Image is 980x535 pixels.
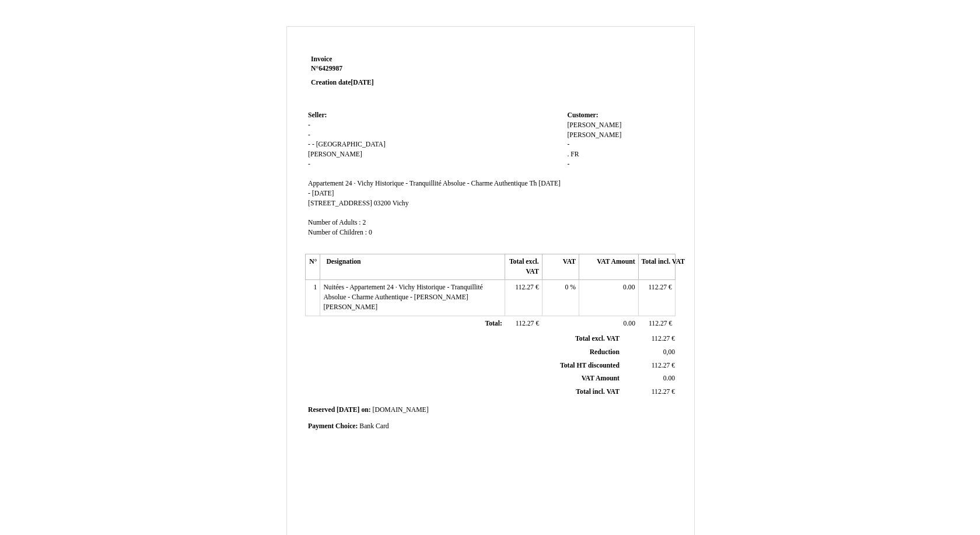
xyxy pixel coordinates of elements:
span: [DATE] [337,406,359,414]
span: [DATE] [351,79,373,86]
span: VAT Amount [582,375,619,382]
span: Invoice [311,55,332,63]
td: € [638,280,675,316]
th: VAT Amount [579,254,638,280]
td: € [505,280,542,316]
th: Total incl. VAT [638,254,675,280]
span: [PERSON_NAME] [567,131,621,139]
span: - [308,141,310,148]
th: Total excl. VAT [505,254,542,280]
span: Number of Adults : [308,219,361,226]
span: 112.27 [652,362,670,369]
th: Designation [320,254,505,280]
span: 0 [369,229,372,236]
span: 112.27 [652,335,670,342]
td: 1 [306,280,320,316]
span: Nuitées - Appartement 24 · Vichy Historique - Tranquillité Absolue - Charme Authentique - [PERSON... [323,284,482,310]
span: 0.00 [663,375,675,382]
span: 112.27 [648,284,667,291]
span: FR [570,151,579,158]
span: [STREET_ADDRESS] [308,200,372,207]
span: Appartement 24 · Vichy Historique - Tranquillité Absolue - Charme Authentique [308,180,528,187]
span: on: [361,406,370,414]
td: € [622,359,677,372]
th: N° [306,254,320,280]
td: € [505,316,542,332]
span: 0.00 [623,284,635,291]
span: [PERSON_NAME] [567,121,621,129]
span: 112.27 [652,388,670,396]
span: Th [DATE] - [DATE] [308,180,561,197]
td: € [622,333,677,345]
span: Seller: [308,111,327,119]
span: 112.27 [516,320,534,327]
span: 112.27 [649,320,667,327]
span: Number of Children : [308,229,367,236]
th: VAT [542,254,579,280]
span: Reduction [590,348,619,356]
span: 0,00 [663,348,675,356]
span: - [567,141,569,148]
td: € [638,316,675,332]
span: - [308,160,310,168]
strong: Creation date [311,79,374,86]
span: 0 [565,284,569,291]
span: - [312,141,314,148]
span: [GEOGRAPHIC_DATA] [316,141,386,148]
span: - [308,121,310,129]
span: Customer: [567,111,598,119]
span: - [308,131,310,139]
span: Total excl. VAT [575,335,619,342]
span: Total HT discounted [560,362,619,369]
span: 2 [363,219,366,226]
span: 6429987 [318,65,342,72]
span: Vichy [393,200,409,207]
span: Bank Card [359,422,388,430]
span: Total incl. VAT [576,388,619,396]
span: - [567,160,569,168]
span: 0.00 [624,320,635,327]
td: € [622,386,677,399]
strong: N° [311,64,450,74]
span: . [567,151,569,158]
span: Reserved [308,406,335,414]
span: Payment Choice: [308,422,358,430]
td: % [542,280,579,316]
span: Total: [485,320,502,327]
span: [DOMAIN_NAME] [373,406,429,414]
span: [PERSON_NAME] [308,151,362,158]
span: 03200 [374,200,391,207]
span: 112.27 [515,284,534,291]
